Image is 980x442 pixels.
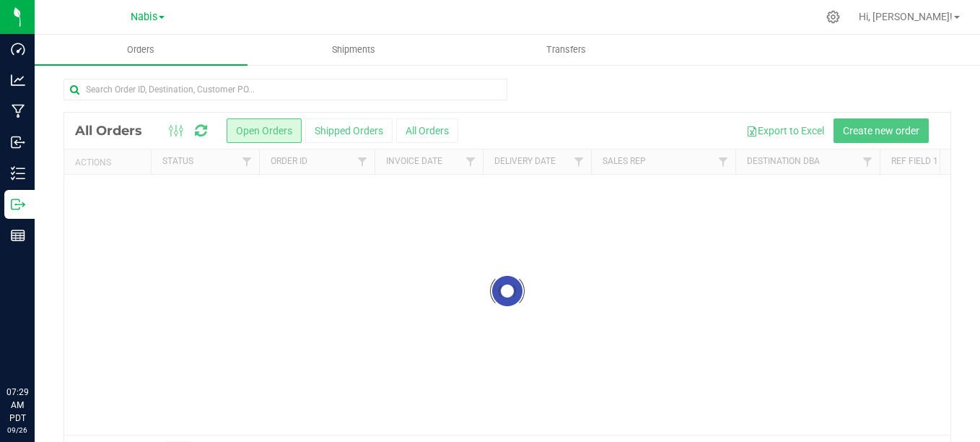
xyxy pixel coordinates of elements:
span: Shipments [312,43,395,56]
a: Shipments [248,35,460,65]
div: Manage settings [824,10,842,24]
span: Transfers [527,43,605,56]
inline-svg: Inbound [11,135,25,149]
span: Orders [108,43,174,56]
a: Transfers [460,35,673,65]
iframe: Resource center [14,326,58,370]
inline-svg: Analytics [11,73,25,87]
inline-svg: Reports [11,228,25,243]
inline-svg: Manufacturing [11,104,25,118]
inline-svg: Outbound [11,197,25,212]
inline-svg: Dashboard [11,42,25,56]
p: 07:29 AM PDT [6,386,28,425]
a: Orders [35,35,248,65]
input: Search Order ID, Destination, Customer PO... [64,79,507,100]
span: Hi, [PERSON_NAME]! [859,11,953,22]
p: 09/26 [6,425,28,435]
inline-svg: Inventory [11,166,25,181]
span: Nabis [131,11,157,23]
